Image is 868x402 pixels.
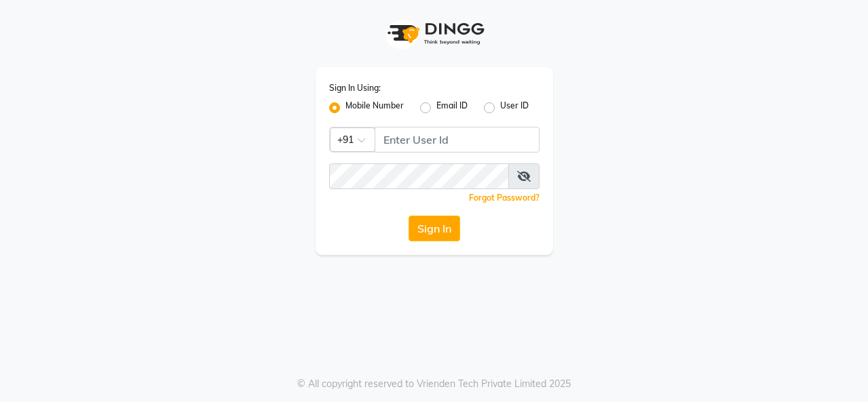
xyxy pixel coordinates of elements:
[380,14,489,54] img: logo1.svg
[436,100,468,116] label: Email ID
[345,100,404,116] label: Mobile Number
[469,193,540,203] a: Forgot Password?
[500,100,529,116] label: User ID
[329,82,381,94] label: Sign In Using:
[409,216,460,241] button: Sign In
[375,127,540,153] input: Username
[329,163,509,189] input: Username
